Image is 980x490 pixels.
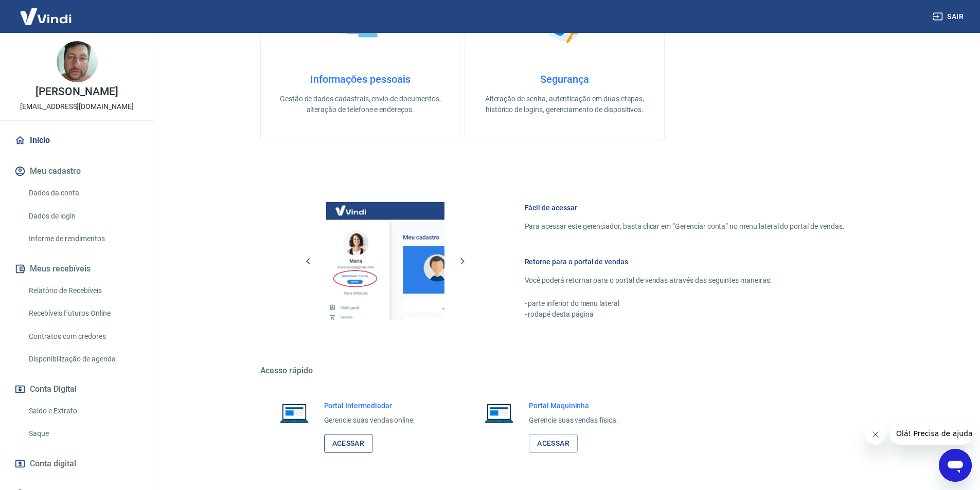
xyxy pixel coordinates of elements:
a: Recebíveis Futuros Online [25,303,141,324]
button: Meu cadastro [12,160,141,183]
h6: Retorne para o portal de vendas [525,257,845,267]
span: Conta digital [30,457,76,471]
a: Saldo e Extrato [25,401,141,422]
iframe: Fechar mensagem [865,424,886,445]
p: [PERSON_NAME] [35,86,118,97]
p: Você poderá retornar para o portal de vendas através das seguintes maneiras: [525,275,845,286]
img: Imagem de um notebook aberto [477,401,521,425]
a: Acessar [324,434,373,453]
p: Gerencie suas vendas física. [529,415,618,426]
p: Alteração de senha, autenticação em duas etapas, histórico de logins, gerenciamento de dispositivos. [482,94,648,115]
button: Sair [931,7,968,26]
a: Relatório de Recebíveis [25,280,141,301]
p: Gestão de dados cadastrais, envio de documentos, alteração de telefone e endereços. [277,94,443,115]
p: - rodapé desta página [525,309,845,320]
h4: Segurança [482,73,648,85]
a: Dados de login [25,206,141,227]
a: Acessar [529,434,578,453]
button: Meus recebíveis [12,258,141,280]
button: Conta Digital [12,378,141,401]
h6: Fácil de acessar [525,203,845,213]
p: Para acessar este gerenciador, basta clicar em “Gerenciar conta” no menu lateral do portal de ven... [525,221,845,232]
img: Vindi [12,1,79,32]
a: Informe de rendimentos [25,228,141,249]
a: Disponibilização de agenda [25,349,141,370]
img: Imagem da dashboard mostrando o botão de gerenciar conta na sidebar no lado esquerdo [326,202,444,320]
iframe: Botão para abrir a janela de mensagens [939,449,972,482]
h6: Portal Intermediador [324,401,416,411]
h5: Acesso rápido [260,366,869,376]
img: Imagem de um notebook aberto [273,401,316,425]
p: - parte inferior do menu lateral [525,298,845,309]
img: a935689f-1e26-442d-9033-84cc44c95890.jpeg [57,41,98,82]
p: [EMAIL_ADDRESS][DOMAIN_NAME] [20,101,134,112]
a: Dados da conta [25,183,141,204]
a: Saque [25,423,141,444]
a: Conta digital [12,452,141,475]
span: Olá! Precisa de ajuda? [6,7,86,15]
a: Contratos com credores [25,326,141,347]
a: Início [12,129,141,152]
h6: Portal Maquininha [529,401,618,411]
p: Gerencie suas vendas online. [324,415,416,426]
iframe: Mensagem da empresa [890,422,972,445]
h4: Informações pessoais [277,73,443,85]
